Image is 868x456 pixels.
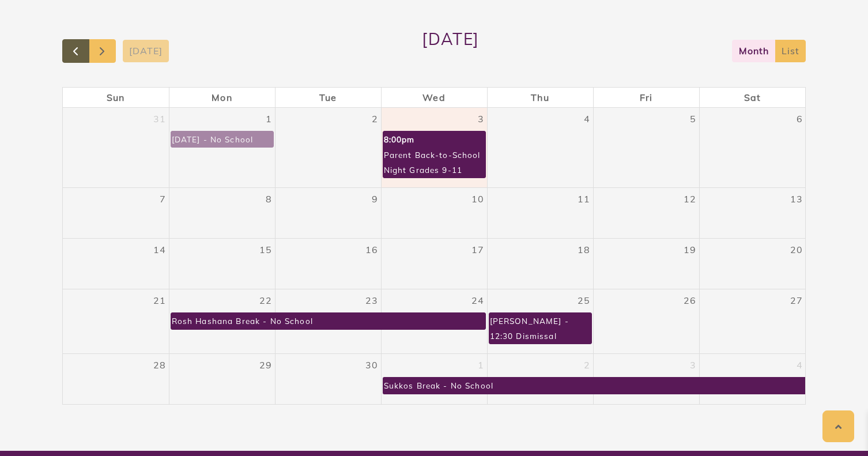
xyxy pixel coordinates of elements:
a: October 1, 2025 [475,354,486,376]
div: [DATE] - No School [171,131,254,147]
a: Sukkos Break - No School [383,377,806,394]
td: September 24, 2025 [381,289,487,354]
button: [DATE] [123,40,169,62]
a: Monday [209,88,234,107]
a: September 2, 2025 [369,108,380,130]
td: September 7, 2025 [63,188,169,239]
td: September 2, 2025 [275,108,381,188]
td: September 6, 2025 [699,108,805,188]
td: September 5, 2025 [593,108,699,188]
td: September 27, 2025 [699,289,805,354]
button: Next month [89,39,116,63]
a: September 13, 2025 [788,188,805,210]
a: September 23, 2025 [363,289,380,311]
h2: [DATE] [422,29,479,73]
a: October 3, 2025 [688,354,699,376]
a: Wednesday [420,88,447,107]
td: September 13, 2025 [699,188,805,239]
a: September 14, 2025 [151,239,168,261]
a: September 4, 2025 [582,108,592,130]
div: [PERSON_NAME] - 12:30 Dismissal [489,313,591,344]
td: September 20, 2025 [699,239,805,289]
a: September 9, 2025 [369,188,380,210]
td: September 21, 2025 [63,289,169,354]
a: September 25, 2025 [575,289,592,311]
div: 8:00pm [383,131,484,147]
a: August 31, 2025 [151,108,168,130]
td: August 31, 2025 [63,108,169,188]
td: September 9, 2025 [275,188,381,239]
td: September 30, 2025 [275,354,381,405]
a: September 29, 2025 [257,354,274,376]
a: September 20, 2025 [788,239,805,261]
a: September 8, 2025 [263,188,274,210]
a: September 11, 2025 [575,188,592,210]
td: September 29, 2025 [169,354,275,405]
a: September 6, 2025 [794,108,805,130]
a: September 17, 2025 [469,239,486,261]
td: September 22, 2025 [169,289,275,354]
td: September 3, 2025 [381,108,487,188]
a: September 15, 2025 [257,239,274,261]
a: September 1, 2025 [263,108,274,130]
a: Thursday [529,88,551,107]
td: September 16, 2025 [275,239,381,289]
td: September 18, 2025 [487,239,593,289]
td: September 8, 2025 [169,188,275,239]
div: Parent Back-to-School Night Grades 9-11 [383,147,485,178]
td: September 10, 2025 [381,188,487,239]
a: Tuesday [317,88,339,107]
div: Rosh Hashana Break - No School [171,313,314,329]
td: September 17, 2025 [381,239,487,289]
a: September 24, 2025 [469,289,486,311]
td: October 4, 2025 [699,354,805,405]
td: September 1, 2025 [169,108,275,188]
a: September 21, 2025 [151,289,168,311]
td: September 28, 2025 [63,354,169,405]
td: September 14, 2025 [63,239,169,289]
a: September 5, 2025 [688,108,699,130]
a: [PERSON_NAME] - 12:30 Dismissal [489,312,592,344]
a: September 19, 2025 [681,239,699,261]
a: Sunday [104,88,127,107]
td: October 2, 2025 [487,354,593,405]
a: September 27, 2025 [788,289,805,311]
a: September 28, 2025 [151,354,168,376]
a: Friday [637,88,655,107]
a: October 2, 2025 [582,354,592,376]
a: September 16, 2025 [363,239,380,261]
a: 8:00pmParent Back-to-School Night Grades 9-11 [383,131,486,178]
a: September 3, 2025 [475,108,486,130]
a: September 12, 2025 [681,188,699,210]
a: September 10, 2025 [469,188,486,210]
a: September 22, 2025 [257,289,274,311]
a: [DATE] - No School [171,131,274,148]
a: Rosh Hashana Break - No School [171,312,486,329]
button: Previous month [62,39,89,63]
a: September 7, 2025 [157,188,168,210]
button: list [775,40,806,62]
a: September 30, 2025 [363,354,380,376]
td: September 12, 2025 [593,188,699,239]
td: October 3, 2025 [593,354,699,405]
td: September 4, 2025 [487,108,593,188]
td: October 1, 2025 [381,354,487,405]
button: month [732,40,775,62]
a: Saturday [742,88,763,107]
td: September 23, 2025 [275,289,381,354]
td: September 25, 2025 [487,289,593,354]
td: September 11, 2025 [487,188,593,239]
a: September 26, 2025 [681,289,699,311]
a: October 4, 2025 [794,354,805,376]
a: September 18, 2025 [575,239,592,261]
td: September 19, 2025 [593,239,699,289]
td: September 26, 2025 [593,289,699,354]
div: Sukkos Break - No School [383,378,495,393]
td: September 15, 2025 [169,239,275,289]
